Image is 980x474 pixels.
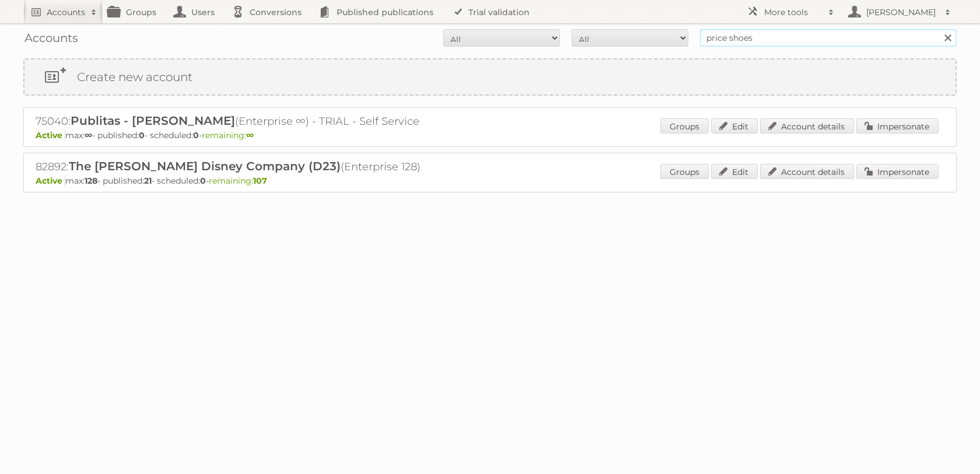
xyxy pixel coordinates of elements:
[85,175,97,186] strong: 128
[764,6,822,18] h2: More tools
[69,159,341,173] span: The [PERSON_NAME] Disney Company (D23)
[253,175,267,186] strong: 107
[202,130,254,141] span: remaining:
[660,164,709,179] a: Groups
[246,130,254,141] strong: ∞
[856,118,939,134] a: Impersonate
[36,175,944,186] p: max: - published: - scheduled: -
[139,130,145,141] strong: 0
[200,175,206,186] strong: 0
[36,130,65,141] span: Active
[711,164,758,179] a: Edit
[760,164,854,179] a: Account details
[144,175,152,186] strong: 21
[36,130,944,141] p: max: - published: - scheduled: -
[85,130,92,141] strong: ∞
[47,6,85,18] h2: Accounts
[209,175,267,186] span: remaining:
[71,114,235,128] span: Publitas - [PERSON_NAME]
[36,175,65,186] span: Active
[760,118,854,134] a: Account details
[863,6,939,18] h2: [PERSON_NAME]
[856,164,939,179] a: Impersonate
[36,114,444,129] h2: 75040: (Enterprise ∞) - TRIAL - Self Service
[711,118,758,134] a: Edit
[193,130,199,141] strong: 0
[36,159,444,174] h2: 82892: (Enterprise 128)
[660,118,709,134] a: Groups
[24,59,956,94] a: Create new account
